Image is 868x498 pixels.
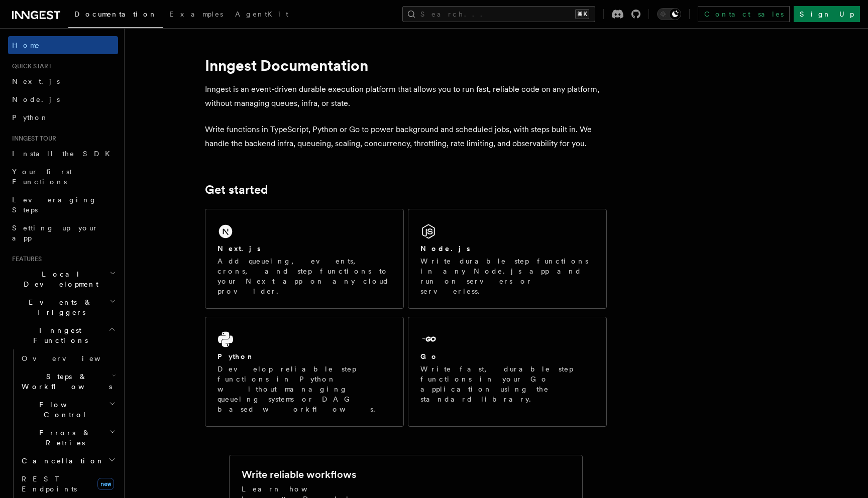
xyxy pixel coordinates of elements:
[205,56,607,74] h1: Inngest Documentation
[242,467,356,481] h2: Write reliable workflows
[8,145,118,163] a: Install the SDK
[18,470,118,498] a: REST Endpointsnew
[163,3,229,27] a: Examples
[12,95,60,103] span: Node.js
[18,428,109,448] span: Errors & Retries
[205,183,268,197] a: Get started
[18,396,118,424] button: Flow Control
[8,108,118,127] a: Python
[8,90,118,108] a: Node.js
[8,269,110,289] span: Local Development
[218,243,261,254] h2: Next.js
[8,135,56,143] span: Inngest tour
[420,243,470,254] h2: Node.js
[8,321,118,349] button: Inngest Functions
[12,224,98,242] span: Setting up your app
[12,40,40,50] span: Home
[22,475,77,493] span: REST Endpoints
[12,196,97,214] span: Leveraging Steps
[8,297,110,317] span: Events & Triggers
[8,255,42,263] span: Features
[205,209,404,309] a: Next.jsAdd queueing, events, crons, and step functions to your Next app on any cloud provider.
[8,325,108,345] span: Inngest Functions
[218,351,255,361] h2: Python
[18,367,118,396] button: Steps & Workflows
[18,400,109,420] span: Flow Control
[218,256,391,296] p: Add queueing, events, crons, and step functions to your Next app on any cloud provider.
[12,113,49,121] span: Python
[74,10,157,18] span: Documentation
[8,62,52,70] span: Quick start
[8,72,118,90] a: Next.js
[8,219,118,247] a: Setting up your app
[229,3,294,27] a: AgentKit
[12,150,116,158] span: Install the SDK
[657,8,681,20] button: Toggle dark mode
[8,163,118,191] a: Your first Functions
[235,10,288,18] span: AgentKit
[420,351,439,361] h2: Go
[794,6,860,22] a: Sign Up
[420,256,594,296] p: Write durable step functions in any Node.js app and run on servers or serverless.
[12,77,60,85] span: Next.js
[205,82,607,110] p: Inngest is an event-driven durable execution platform that allows you to run fast, reliable code ...
[8,293,118,321] button: Events & Triggers
[408,209,607,309] a: Node.jsWrite durable step functions in any Node.js app and run on servers or serverless.
[169,10,223,18] span: Examples
[18,349,118,367] a: Overview
[408,317,607,427] a: GoWrite fast, durable step functions in your Go application using the standard library.
[97,478,114,490] span: new
[218,364,391,414] p: Develop reliable step functions in Python without managing queueing systems or DAG based workflows.
[8,191,118,219] a: Leveraging Steps
[18,456,104,466] span: Cancellation
[18,452,118,470] button: Cancellation
[68,3,163,28] a: Documentation
[22,354,125,362] span: Overview
[575,9,589,19] kbd: ⌘K
[18,424,118,452] button: Errors & Retries
[205,122,607,151] p: Write functions in TypeScript, Python or Go to power background and scheduled jobs, with steps bu...
[402,6,595,22] button: Search...⌘K
[18,371,112,392] span: Steps & Workflows
[8,265,118,293] button: Local Development
[420,364,594,404] p: Write fast, durable step functions in your Go application using the standard library.
[12,168,72,186] span: Your first Functions
[698,6,790,22] a: Contact sales
[8,36,118,54] a: Home
[205,317,404,427] a: PythonDevelop reliable step functions in Python without managing queueing systems or DAG based wo...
